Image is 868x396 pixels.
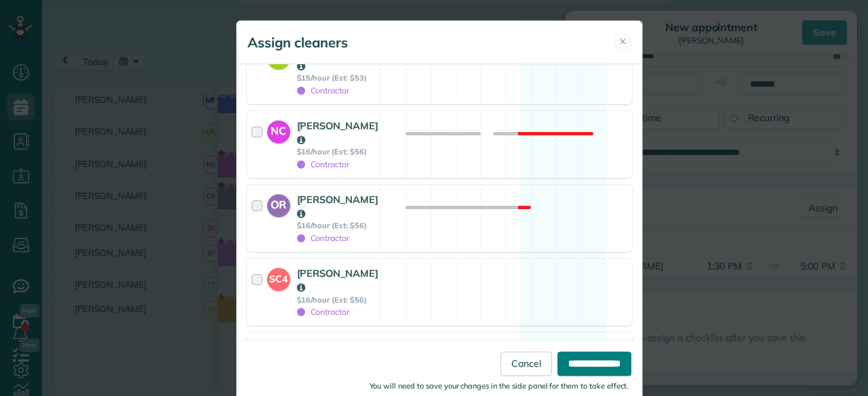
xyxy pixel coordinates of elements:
a: Cancel [500,351,552,376]
strong: $16/hour (Est: $56) [297,295,379,305]
span: Contractor [297,85,350,95]
span: Contractor [297,159,350,169]
h5: Assign cleaners [248,33,348,52]
strong: NC [267,120,290,139]
strong: SC4 [267,268,290,286]
strong: [PERSON_NAME] [297,267,379,294]
strong: $16/hour (Est: $56) [297,221,379,230]
small: You will need to save your changes in the side panel for them to take effect. [370,381,629,391]
strong: [PERSON_NAME] [297,119,379,146]
span: Contractor [297,307,350,317]
strong: [PERSON_NAME] [297,193,379,220]
strong: OR [267,194,290,213]
strong: $16/hour (Est: $56) [297,147,379,156]
strong: $15/hour (Est: $53) [297,73,379,83]
span: Contractor [297,233,350,243]
span: ✕ [619,35,627,48]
